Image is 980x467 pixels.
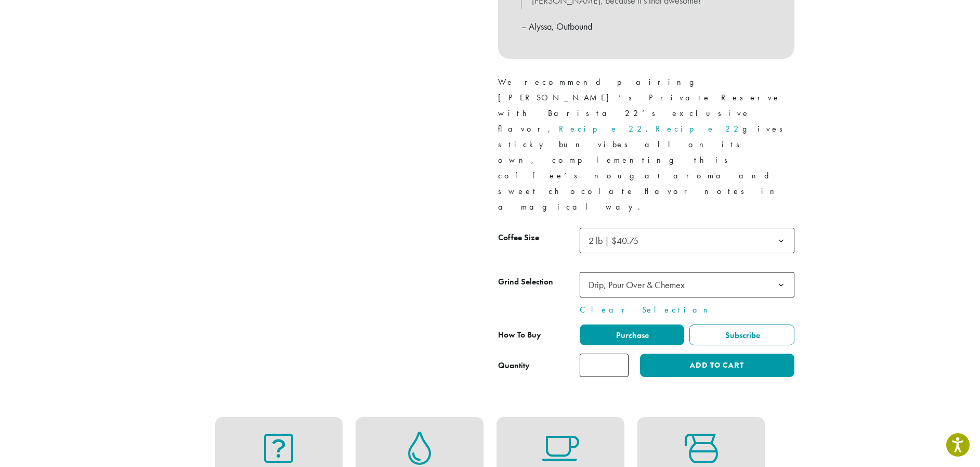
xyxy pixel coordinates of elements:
[589,279,685,291] span: Drip, Pour Over & Chemex
[498,230,580,245] label: Coffee Size
[498,329,541,340] span: How To Buy
[724,330,760,341] span: Subscribe
[584,230,649,251] span: 2 lb | $40.75
[498,74,794,215] p: We recommend pairing [PERSON_NAME]’s Private Reserve with Barista 22’s exclusive flavor, . gives ...
[589,235,638,247] span: 2 lb | $40.75
[615,330,649,341] span: Purchase
[521,18,771,35] p: – Alyssa, Outbound
[580,304,794,316] a: Clear Selection
[584,275,695,295] span: Drip, Pour Over & Chemex
[640,354,794,377] button: Add to cart
[498,359,530,372] div: Quantity
[580,272,794,297] span: Drip, Pour Over & Chemex
[559,123,646,134] a: Recipe 22
[580,354,629,377] input: Product quantity
[498,275,580,290] label: Grind Selection
[580,228,794,253] span: 2 lb | $40.75
[656,123,742,134] a: Recipe 22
